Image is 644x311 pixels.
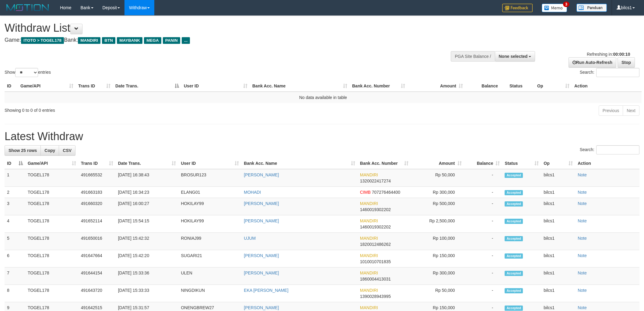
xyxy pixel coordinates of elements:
a: Note [578,253,587,258]
a: Note [578,305,587,310]
td: - [464,285,502,302]
a: Next [623,105,639,116]
td: - [464,267,502,285]
td: 3 [5,198,25,215]
td: 1 [5,169,25,187]
th: User ID: activate to sort column ascending [178,158,241,169]
td: Rp 100,000 [411,233,464,250]
span: Copy 707276464400 to clipboard [372,190,400,195]
td: ELANG01 [178,187,241,198]
td: TOGEL178 [25,250,79,267]
a: Note [578,236,587,241]
td: - [464,233,502,250]
span: Copy 1460019302202 to clipboard [360,207,391,212]
span: MANDIRI [360,172,378,177]
a: Stop [618,57,635,68]
select: Showentries [15,68,38,77]
a: Run Auto-Refresh [569,57,616,68]
h1: Withdraw List [5,22,423,34]
span: Accepted [505,236,523,241]
td: bilcs1 [541,169,575,187]
th: Bank Acc. Number: activate to sort column ascending [358,158,411,169]
td: TOGEL178 [25,267,79,285]
td: 6 [5,250,25,267]
th: Amount: activate to sort column ascending [408,80,465,92]
td: RONIAJ99 [178,233,241,250]
td: 491660320 [79,198,116,215]
label: Search: [580,68,639,77]
a: [PERSON_NAME] [244,218,279,223]
span: MANDIRI [360,270,378,275]
h1: Latest Withdraw [5,130,639,143]
a: [PERSON_NAME] [244,172,279,177]
td: [DATE] 15:33:36 [116,267,179,285]
span: MANDIRI [360,236,378,241]
span: ITOTO > TOGEL178 [21,37,64,44]
span: PANIN [163,37,180,44]
a: Note [578,218,587,223]
th: Status: activate to sort column ascending [502,158,541,169]
span: Copy 1460019302202 to clipboard [360,224,391,229]
td: 491644154 [79,267,116,285]
td: bilcs1 [541,198,575,215]
th: User ID: activate to sort column ascending [181,80,250,92]
a: UJUM [244,236,256,241]
th: Action [575,158,639,169]
td: Rp 500,000 [411,198,464,215]
td: [DATE] 15:42:20 [116,250,179,267]
input: Search: [596,68,639,77]
td: 491647664 [79,250,116,267]
div: PGA Site Balance / [451,51,495,62]
th: Bank Acc. Number: activate to sort column ascending [350,80,408,92]
th: Date Trans.: activate to sort column descending [113,80,181,92]
td: Rp 50,000 [411,285,464,302]
td: bilcs1 [541,187,575,198]
span: MANDIRI [360,305,378,310]
a: [PERSON_NAME] [244,253,279,258]
td: TOGEL178 [25,233,79,250]
td: TOGEL178 [25,215,79,233]
a: Note [578,288,587,293]
th: Balance [465,80,507,92]
a: Note [578,270,587,275]
a: [PERSON_NAME] [244,270,279,275]
label: Search: [580,145,639,154]
th: Trans ID: activate to sort column ascending [79,158,116,169]
td: - [464,250,502,267]
a: EKA [PERSON_NAME] [244,288,288,293]
td: [DATE] 15:54:15 [116,215,179,233]
strong: 00:00:10 [613,52,630,57]
td: Rp 300,000 [411,187,464,198]
span: Accepted [505,288,523,293]
span: Copy 1820012486262 to clipboard [360,242,391,247]
td: bilcs1 [541,250,575,267]
td: 491652114 [79,215,116,233]
td: HOKILAY99 [178,198,241,215]
td: [DATE] 16:38:43 [116,169,179,187]
a: MOHADI [244,190,261,195]
td: TOGEL178 [25,187,79,198]
td: Rp 2,500,000 [411,215,464,233]
td: 491663183 [79,187,116,198]
td: - [464,215,502,233]
td: NINGDIKUN [178,285,241,302]
th: ID: activate to sort column descending [5,158,25,169]
th: Trans ID: activate to sort column ascending [76,80,113,92]
span: Accepted [505,173,523,178]
span: MAYBANK [117,37,142,44]
input: Search: [596,145,639,154]
td: Rp 150,000 [411,250,464,267]
span: MANDIRI [78,37,100,44]
th: Op: activate to sort column ascending [541,158,575,169]
span: Copy 1010010701835 to clipboard [360,259,391,264]
span: BTN [102,37,115,44]
td: HOKILAY99 [178,215,241,233]
th: Bank Acc. Name: activate to sort column ascending [250,80,350,92]
th: Bank Acc. Name: activate to sort column ascending [241,158,357,169]
a: [PERSON_NAME] [244,201,279,206]
td: Rp 300,000 [411,267,464,285]
a: Previous [599,105,623,116]
td: 8 [5,285,25,302]
td: ULEN [178,267,241,285]
span: Accepted [505,271,523,276]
